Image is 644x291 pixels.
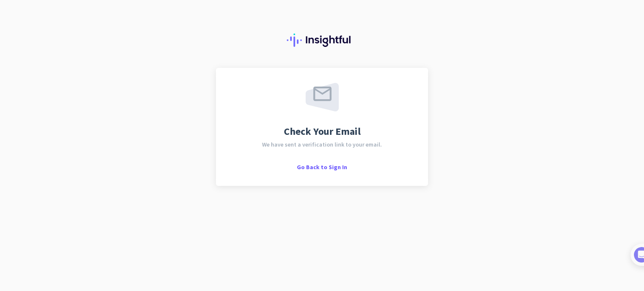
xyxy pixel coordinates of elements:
img: Insightful [287,33,357,47]
span: We have sent a verification link to your email. [262,142,382,147]
img: email-sent [306,83,339,111]
span: Go Back to Sign In [297,163,347,171]
span: Check Your Email [284,126,361,136]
